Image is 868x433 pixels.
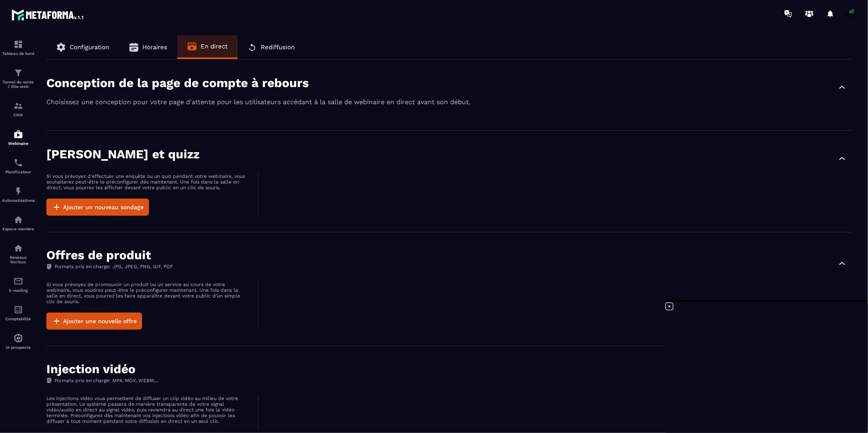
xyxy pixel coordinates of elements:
[46,313,142,330] button: Ajouter une nouvelle offre
[46,396,250,424] p: Les injections vidéo vous permettent de diffuser un clip vidéo au milieu de votre présentation. L...
[201,43,227,50] span: En direct
[46,199,149,216] button: Ajouter un nouveau sondage
[2,141,35,146] p: Webinaire
[46,378,159,383] p: Formats pris en charge: MP4, MOV, WEBM,...
[11,7,85,22] img: logo
[142,44,167,51] span: Horaires
[2,123,35,152] a: automationsautomationsWebinaire
[2,270,35,299] a: emailemailE-mailing
[70,44,109,51] span: Configuration
[2,227,35,231] p: Espace membre
[2,299,35,327] a: accountantaccountantComptabilité
[2,209,35,237] a: automationsautomationsEspace membre
[46,264,173,269] p: Formats pris en charge: JPG, JPEG, PNG, GIF, PDF
[13,101,23,111] img: formation
[2,113,35,117] p: CRM
[46,282,250,304] p: Si vous prévoyez de promouvoir un produit ou un service au cours de votre webinaire, vous voudrez...
[261,44,295,51] span: Rediffusion
[2,288,35,293] p: E-mailing
[2,237,35,270] a: social-networksocial-networkRéseaux Sociaux
[46,363,159,376] h2: Injection vidéo
[177,35,238,57] button: En direct
[13,39,23,49] img: formation
[2,198,35,203] p: Automatisations
[13,333,23,343] img: automations
[2,317,35,321] p: Comptabilité
[13,305,23,315] img: accountant
[2,33,35,62] a: formationformationTableau de bord
[2,180,35,209] a: automationsautomationsAutomatisations
[2,152,35,180] a: schedulerschedulerPlanificateur
[13,186,23,196] img: automations
[46,35,119,59] button: Configuration
[13,243,23,253] img: social-network
[13,215,23,225] img: automations
[2,345,35,350] p: IA prospects
[46,76,309,90] p: Conception de la page de compte à rebours
[2,95,35,123] a: formationformationCRM
[2,51,35,56] p: Tableau de bord
[46,173,250,190] p: Si vous prévoyez d'effectuer une enquête ou un quiz pendant votre webinaire, vous souhaiterez peu...
[46,98,852,106] p: Choisissez une conception pour votre page d'attente pour les utilisateurs accédant à la salle de ...
[13,129,23,139] img: automations
[238,35,305,59] button: Rediffusion
[2,80,35,89] p: Tunnel de vente / Site web
[46,249,173,262] h2: Offres de produit
[2,62,35,95] a: formationformationTunnel de vente / Site web
[13,158,23,168] img: scheduler
[46,147,199,161] p: [PERSON_NAME] et quizz
[2,170,35,174] p: Planificateur
[13,276,23,286] img: email
[13,68,23,78] img: formation
[2,255,35,264] p: Réseaux Sociaux
[119,35,177,59] button: Horaires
